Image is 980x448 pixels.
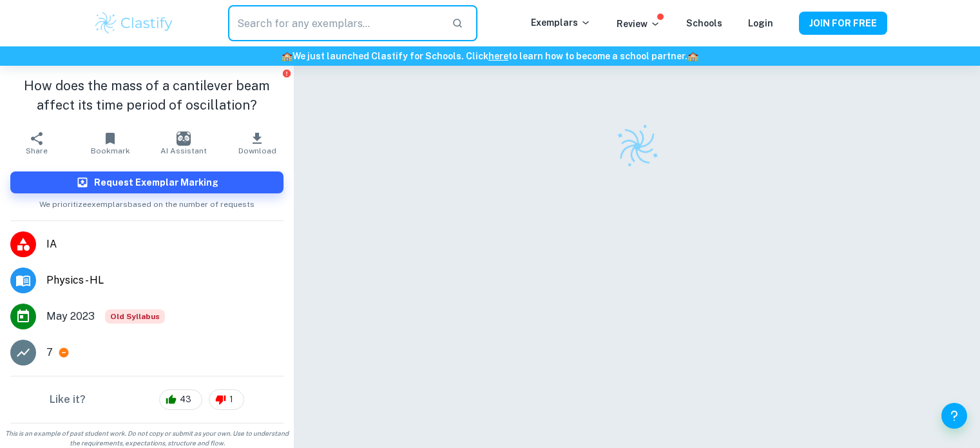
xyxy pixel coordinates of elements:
[222,393,240,406] span: 1
[147,125,220,161] button: AI Assistant
[748,18,773,28] a: Login
[46,345,53,360] p: 7
[238,146,276,155] span: Download
[39,193,255,210] span: We prioritize exemplars based on the number of requests
[94,175,218,190] h6: Request Exemplar Marking
[73,125,147,161] button: Bookmark
[93,10,175,36] img: Clastify logo
[46,273,283,288] span: Physics - HL
[160,146,207,155] span: AI Assistant
[282,51,293,61] span: 🏫
[26,146,48,155] span: Share
[531,15,591,30] p: Exemplars
[282,68,291,78] button: Report issue
[488,51,508,61] a: here
[10,76,283,115] h1: How does the mass of a cantilever beam affect its time period of oscillation?
[617,17,660,31] p: Review
[228,5,441,41] input: Search for any exemplars...
[46,309,95,324] span: May 2023
[686,18,722,28] a: Schools
[3,49,977,63] h6: We just launched Clastify for Schools. Click to learn how to become a school partner.
[105,309,165,324] span: Old Syllabus
[50,392,86,407] h6: Like it?
[687,51,698,61] span: 🏫
[10,171,283,193] button: Request Exemplar Marking
[608,117,666,175] img: Clastify logo
[91,146,130,155] span: Bookmark
[177,131,191,146] img: AI Assistant
[209,389,244,410] div: 1
[220,125,294,161] button: Download
[46,237,283,252] span: IA
[5,429,289,448] span: This is an example of past student work. Do not copy or submit as your own. Use to understand the...
[941,403,967,429] button: Help and Feedback
[105,309,165,324] div: Starting from the May 2025 session, the Physics IA requirements have changed. It's OK to refer to...
[159,389,202,410] div: 43
[173,393,198,406] span: 43
[799,12,887,35] button: JOIN FOR FREE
